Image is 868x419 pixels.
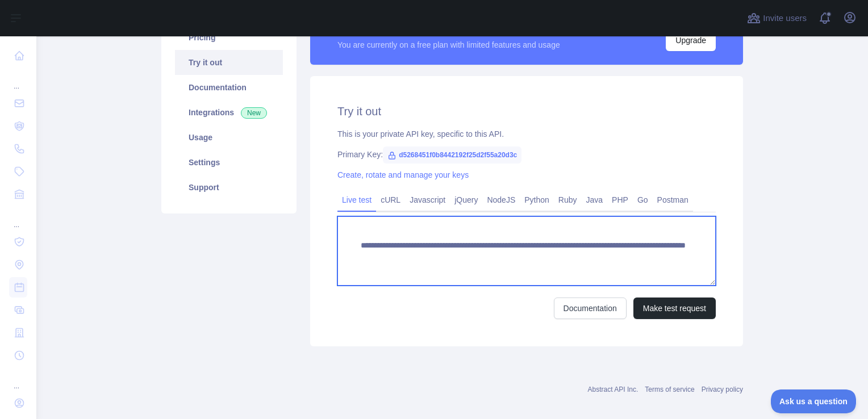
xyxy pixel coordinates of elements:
div: ... [9,368,27,391]
a: Support [175,175,283,200]
a: Live test [337,191,376,209]
button: Make test request [633,298,716,319]
h2: Try it out [337,103,716,119]
div: ... [9,207,27,229]
a: Usage [175,125,283,150]
a: Postman [653,191,693,209]
a: Ruby [554,191,582,209]
div: ... [9,68,27,91]
a: PHP [607,191,633,209]
a: Try it out [175,50,283,75]
div: Primary Key: [337,149,716,160]
span: d5268451f0b8442192f25d2f55a20d3c [383,146,521,164]
a: Abstract API Inc. [588,386,639,393]
a: jQuery [450,191,482,209]
div: This is your private API key, specific to this API. [337,128,716,140]
button: Invite users [745,9,809,27]
a: Create, rotate and manage your keys [337,170,469,179]
a: Integrations New [175,100,283,125]
a: Python [520,191,554,209]
a: Settings [175,150,283,175]
iframe: Toggle Customer Support [771,389,857,413]
div: You are currently on a free plan with limited features and usage [337,39,560,51]
a: Privacy policy [702,386,743,393]
a: Go [633,191,653,209]
button: Upgrade [666,30,716,51]
a: Java [582,191,608,209]
span: Invite users [763,12,807,25]
a: Javascript [405,191,450,209]
a: NodeJS [482,191,520,209]
a: Terms of service [645,386,694,393]
a: Pricing [175,25,283,50]
a: Documentation [554,298,627,319]
span: New [241,107,267,119]
a: Documentation [175,75,283,100]
a: cURL [376,191,405,209]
